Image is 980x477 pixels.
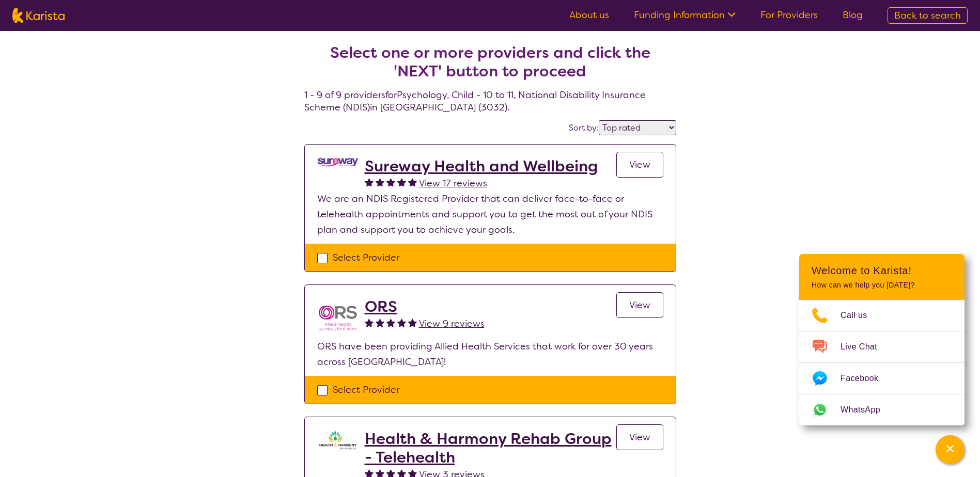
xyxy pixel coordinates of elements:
[304,19,676,114] h4: 1 - 9 of 9 providers for Psychology , Child - 10 to 11 , National Disability Insurance Scheme (ND...
[894,9,961,22] span: Back to search
[936,435,965,464] button: Channel Menu
[841,402,893,418] span: WhatsApp
[629,158,650,171] span: View
[408,178,417,186] img: fullstar
[812,264,952,277] h2: Welcome to Karista!
[317,43,664,81] h2: Select one or more providers and click the 'NEXT' button to proceed
[12,8,65,23] img: Karista logo
[419,317,485,330] span: View 9 reviews
[376,178,384,186] img: fullstar
[888,7,968,24] a: Back to search
[365,297,485,316] a: ORS
[812,281,952,290] p: How can we help you [DATE]?
[841,371,891,386] span: Facebook
[419,177,487,189] span: View 17 reviews
[317,430,359,450] img: ztak9tblhgtrn1fit8ap.png
[841,308,880,323] span: Call us
[365,157,598,176] a: Sureway Health and Wellbeing
[629,299,650,311] span: View
[634,9,736,21] a: Funding Information
[365,318,374,327] img: fullstar
[841,339,890,355] span: Live Chat
[317,297,359,339] img: nspbnteb0roocrxnmwip.png
[616,292,663,318] a: View
[760,9,818,21] a: For Providers
[799,254,965,425] div: Channel Menu
[616,424,663,450] a: View
[569,122,599,133] label: Sort by:
[629,431,650,443] span: View
[365,430,616,467] a: Health & Harmony Rehab Group - Telehealth
[616,152,663,178] a: View
[799,394,965,425] a: Web link opens in a new tab.
[386,318,395,327] img: fullstar
[317,191,663,237] p: We are an NDIS Registered Provider that can deliver face-to-face or telehealth appointments and s...
[397,318,406,327] img: fullstar
[397,178,406,186] img: fullstar
[317,157,359,168] img: nedi5p6dj3rboepxmyww.png
[386,178,395,186] img: fullstar
[376,318,384,327] img: fullstar
[843,9,863,21] a: Blog
[365,178,374,186] img: fullstar
[799,300,965,425] ul: Choose channel
[569,9,609,21] a: About us
[419,316,485,331] a: View 9 reviews
[408,318,417,327] img: fullstar
[419,176,487,191] a: View 17 reviews
[317,339,663,370] p: ORS have been providing Allied Health Services that work for over 30 years across [GEOGRAPHIC_DATA]!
